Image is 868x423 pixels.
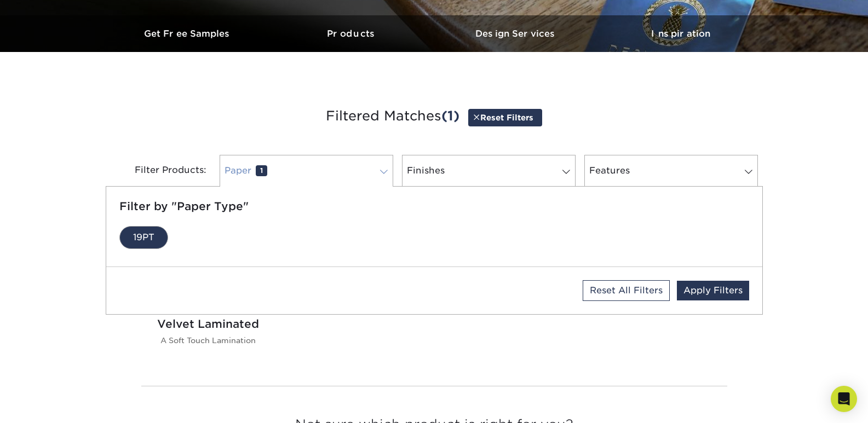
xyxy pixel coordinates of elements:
span: 1 [256,165,267,176]
h3: Products [270,28,434,39]
a: Get Free Samples [106,15,270,52]
a: Reset Filters [468,109,542,126]
h3: Filtered Matches [114,91,755,142]
h3: Inspiration [599,28,763,39]
h3: Design Services [434,28,599,39]
h2: Velvet Laminated [146,317,271,331]
a: Paper1 [220,155,393,187]
a: Products [270,15,434,52]
a: Apply Filters [677,281,749,300]
div: Filter Products: [106,155,215,187]
a: Features [584,155,758,187]
a: Design Services [434,15,599,52]
a: 19PT [119,226,168,249]
a: Reset All Filters [583,280,670,301]
h3: Get Free Samples [106,28,270,39]
h5: Filter by "Paper Type" [119,200,749,213]
div: Open Intercom Messenger [831,386,857,412]
p: A Soft Touch Lamination [146,335,271,346]
a: Inspiration [599,15,763,52]
span: (1) [441,108,459,124]
a: Finishes [402,155,576,187]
